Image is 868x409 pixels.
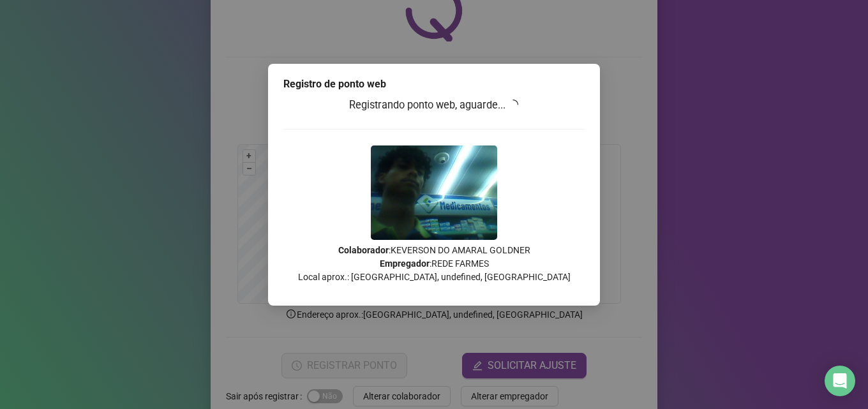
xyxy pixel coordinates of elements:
img: 2Q== [371,145,497,240]
h3: Registrando ponto web, aguarde... [283,97,585,114]
div: Registro de ponto web [283,77,585,92]
div: Open Intercom Messenger [825,366,855,396]
strong: Colaborador [338,245,389,255]
p: : KEVERSON DO AMARAL GOLDNER : REDE FARMES Local aprox.: [GEOGRAPHIC_DATA], undefined, [GEOGRAPHI... [283,244,585,284]
strong: Empregador [380,258,430,269]
span: loading [508,99,520,110]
